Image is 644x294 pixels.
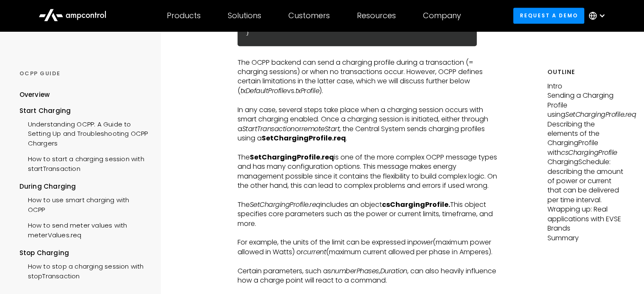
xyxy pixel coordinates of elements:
[250,152,334,162] strong: SetChargingProfile.req
[238,200,503,228] p: The includes an object This object specifies core parameters such as the power or current limits,...
[19,217,148,242] a: How to send meter values with meterValues.req
[238,96,503,105] p: ‍
[547,82,625,91] p: Intro
[382,200,450,209] strong: csChargingProfile.
[547,120,625,158] p: Describing the elements of the ChargingProfile with
[547,157,625,205] p: ChargingSchedule: describing the amount of power or current that can be delivered per time interval.
[238,48,503,58] p: ‍
[513,8,584,23] a: Request a demo
[242,124,295,134] em: StartTransaction
[547,68,625,77] h5: Outline
[238,190,503,200] p: ‍
[288,11,330,20] div: Customers
[19,90,50,99] div: Overview
[167,11,201,20] div: Products
[238,267,503,286] p: Certain parameters, such as , , can also heavily influence how a charge point will react to a com...
[228,11,261,20] div: Solutions
[303,247,326,257] em: current
[238,58,503,96] p: The OCPP backend can send a charging profile during a transaction (= charging sessions) or when n...
[238,153,503,191] p: The is one of the more complex OCPP message types and has many configuration options. This messag...
[547,205,625,233] p: Wrapping up: Real applications with EVSE Brands
[262,133,346,143] strong: SetChargingProfile.req
[240,86,287,96] em: txDefaultProfile
[331,266,379,276] em: numberPhases
[565,110,636,119] em: SetChargingProfile.req
[250,200,321,209] em: SetChargingProfile.req
[547,91,625,119] p: Sending a Charging Profile using
[19,191,148,217] a: How to use smart charging with OCPP
[19,182,148,191] div: During Charging
[238,143,503,152] p: ‍
[423,11,461,20] div: Company
[561,148,617,157] em: csChargingProfile
[296,86,320,96] em: txProfile
[238,105,503,143] p: In any case, several steps take place when a charging session occurs with smart charging enabled....
[19,70,148,77] div: OCPP GUIDE
[413,237,433,247] em: power
[238,257,503,266] p: ‍
[301,124,340,134] em: remoteStart
[19,115,148,150] a: Understanding OCPP: A Guide to Setting Up and Troubleshooting OCPP Chargers
[357,11,396,20] div: Resources
[19,248,148,258] div: Stop Charging
[238,228,503,238] p: ‍
[238,238,503,257] p: For example, the units of the limit can be expressed in (maximum power allowed in Watts) or (maxi...
[19,90,50,106] a: Overview
[19,106,148,115] div: Start Charging
[547,234,625,243] p: Summary
[380,266,407,276] em: Duration
[19,258,148,283] a: How to stop a charging session with stopTransaction
[19,150,148,176] a: How to start a charging session with startTransaction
